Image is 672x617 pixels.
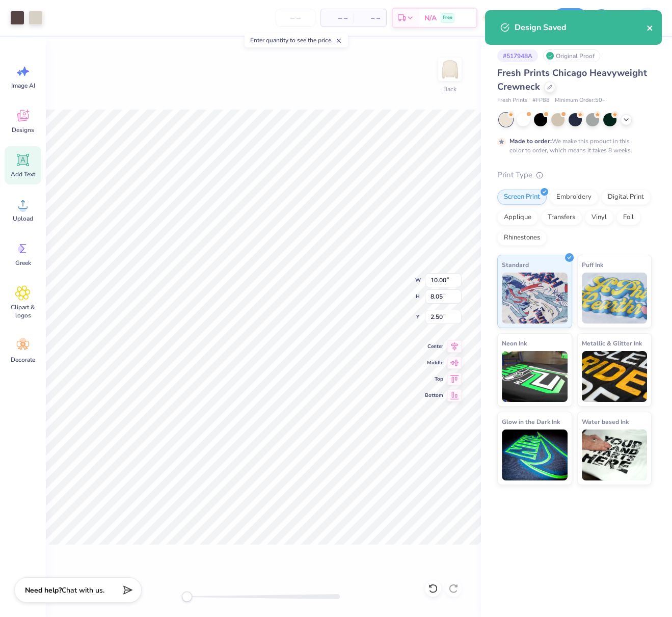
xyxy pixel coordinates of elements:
img: Standard [502,273,568,324]
div: Enter quantity to see the price. [245,33,348,47]
img: Puff Ink [582,273,648,324]
input: – – [276,9,315,27]
span: Glow in the Dark Ink [502,416,560,427]
input: Untitled Design [498,8,548,28]
strong: Need help? [25,585,62,595]
span: Minimum Order: 50 + [555,96,606,105]
div: Vinyl [585,210,613,225]
span: – – [327,13,347,23]
div: Embroidery [550,190,598,205]
span: Free [443,14,452,21]
a: KM [618,8,662,28]
span: Neon Ink [502,338,527,348]
div: Foil [616,210,640,225]
span: # FP88 [532,96,550,105]
span: Standard [502,259,529,270]
button: close [647,21,654,34]
span: Puff Ink [582,259,603,270]
span: Top [425,375,443,383]
img: Back [440,59,460,79]
span: Water based Ink [582,416,629,427]
div: # 517948A [497,49,538,62]
span: N/A [424,13,437,23]
div: Print Type [497,169,652,181]
div: Digital Print [601,190,651,205]
span: Metallic & Glitter Ink [582,338,642,348]
div: Accessibility label [182,592,192,602]
span: Image AI [11,82,35,90]
span: Middle [425,359,443,367]
span: Decorate [11,356,35,364]
span: Upload [13,214,33,223]
span: Chat with us. [62,585,104,595]
img: Neon Ink [502,351,568,402]
div: Transfers [541,210,582,225]
span: Add Text [11,170,35,178]
span: Designs [12,126,34,134]
span: Greek [15,259,31,267]
span: Center [425,342,443,351]
img: Water based Ink [582,430,648,480]
span: Fresh Prints [497,96,527,105]
img: Metallic & Glitter Ink [582,351,648,402]
div: We make this product in this color to order, which means it takes 8 weeks. [509,137,635,155]
span: – – [360,13,380,23]
div: Back [443,85,456,94]
strong: Made to order: [509,137,552,145]
div: Original Proof [543,49,600,62]
span: Fresh Prints Chicago Heavyweight Crewneck [497,67,647,93]
div: Applique [497,210,538,225]
img: Katrina Mae Mijares [637,8,657,28]
div: Rhinestones [497,230,547,246]
div: Design Saved [515,21,647,34]
span: Bottom [425,391,443,399]
img: Glow in the Dark Ink [502,430,568,480]
div: Screen Print [497,190,547,205]
span: Clipart & logos [6,303,40,319]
